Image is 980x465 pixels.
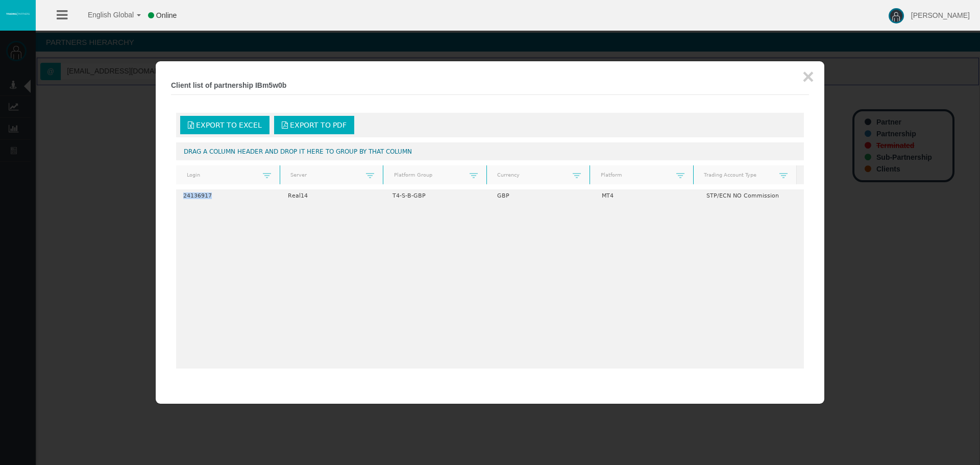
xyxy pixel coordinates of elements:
a: Export to PDF [274,116,354,134]
b: Client list of partnership IBm5w0b [171,81,286,89]
img: logo.svg [5,12,31,16]
div: Drag a column header and drop it here to group by that column [176,142,804,160]
a: Currency [491,168,573,182]
a: Platform Group [387,168,469,182]
td: T4-S-B-GBP [385,189,490,202]
a: Trading Account Type [698,168,779,182]
span: [PERSON_NAME] [911,11,970,19]
td: GBP [490,189,595,202]
span: Export to PDF [290,121,347,129]
td: 24136917 [176,189,281,202]
a: Login [180,168,262,182]
a: Export to Excel [180,116,269,134]
span: English Global [75,11,134,19]
span: Export to Excel [196,121,262,129]
td: Real14 [281,189,385,202]
span: Online [156,11,177,19]
td: MT4 [595,189,699,202]
a: Platform [594,168,676,182]
td: STP/ECN NO Commission [699,189,804,202]
button: × [802,66,814,87]
a: Server [284,168,366,182]
img: user-image [889,8,904,23]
